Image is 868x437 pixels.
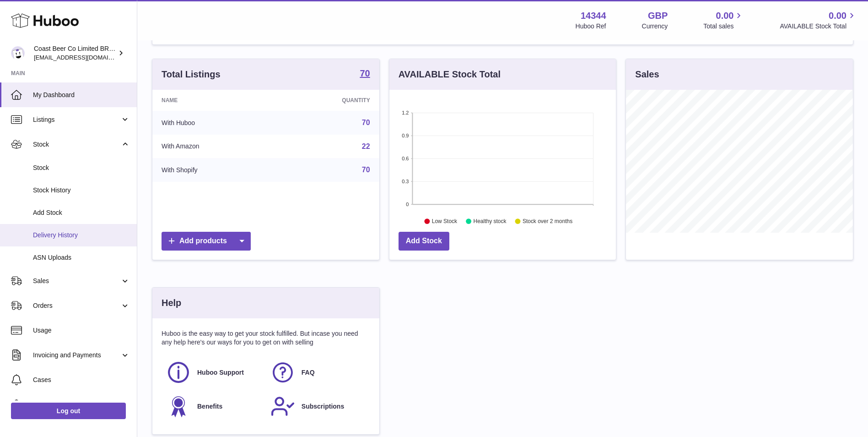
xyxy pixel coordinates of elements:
[360,69,370,78] strong: 70
[402,179,409,184] text: 0.3
[362,119,370,126] a: 70
[152,158,276,182] td: With Shopify
[197,368,244,377] span: Huboo Support
[780,22,857,31] span: AVAILABLE Stock Total
[302,402,344,411] span: Subscriptions
[162,329,370,347] p: Huboo is the easy way to get your stock fulfilled. But incase you need any help here's our ways f...
[360,69,370,80] a: 70
[648,10,668,22] strong: GBP
[523,218,572,224] text: Stock over 2 months
[716,10,734,22] span: 0.00
[581,10,606,22] strong: 14344
[473,218,507,224] text: Healthy stock
[362,166,370,174] a: 70
[33,115,120,124] span: Listings
[162,68,221,81] h3: Total Listings
[33,351,120,360] span: Invoicing and Payments
[33,326,130,335] span: Usage
[703,10,744,31] a: 0.00 Total sales
[432,218,458,224] text: Low Stock
[33,301,120,310] span: Orders
[33,140,120,149] span: Stock
[166,360,261,385] a: Huboo Support
[34,54,135,61] span: [EMAIL_ADDRESS][DOMAIN_NAME]
[33,253,130,262] span: ASN Uploads
[635,68,659,81] h3: Sales
[399,68,501,81] h3: AVAILABLE Stock Total
[270,394,366,419] a: Subscriptions
[166,394,261,419] a: Benefits
[162,232,251,251] a: Add products
[402,133,409,138] text: 0.9
[197,402,222,411] span: Benefits
[33,208,130,217] span: Add Stock
[33,186,130,195] span: Stock History
[402,156,409,161] text: 0.6
[642,22,668,31] div: Currency
[402,110,409,115] text: 1.2
[576,22,606,31] div: Huboo Ref
[399,232,449,251] a: Add Stock
[33,277,120,285] span: Sales
[152,90,276,111] th: Name
[302,368,315,377] span: FAQ
[11,46,25,60] img: internalAdmin-14344@internal.huboo.com
[11,403,126,419] a: Log out
[703,22,744,31] span: Total sales
[34,44,116,62] div: Coast Beer Co Limited BRULO
[829,10,846,22] span: 0.00
[362,142,370,150] a: 22
[276,90,379,111] th: Quantity
[780,10,857,31] a: 0.00 AVAILABLE Stock Total
[33,231,130,240] span: Delivery History
[406,202,409,207] text: 0
[33,91,130,99] span: My Dashboard
[152,135,276,158] td: With Amazon
[33,164,130,172] span: Stock
[162,297,181,309] h3: Help
[33,376,130,384] span: Cases
[270,360,366,385] a: FAQ
[152,111,276,135] td: With Huboo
